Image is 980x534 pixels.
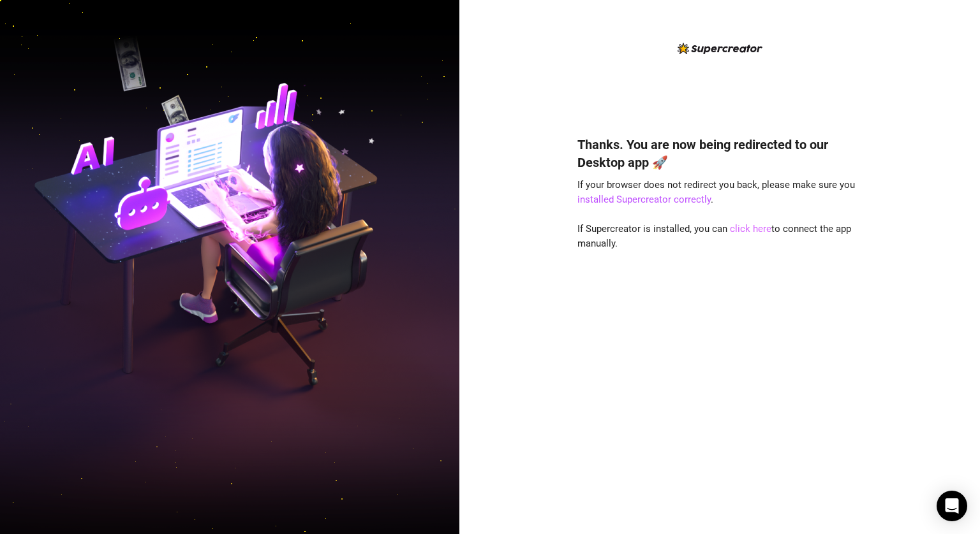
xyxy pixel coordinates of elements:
[937,491,967,521] div: Open Intercom Messenger
[577,223,851,250] span: If Supercreator is installed, you can to connect the app manually.
[730,223,771,235] a: click here
[577,194,711,205] a: installed Supercreator correctly
[678,43,762,54] img: logo-BBDzfeDw.svg
[577,136,862,171] h4: Thanks. You are now being redirected to our Desktop app 🚀
[577,179,855,206] span: If your browser does not redirect you back, please make sure you .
